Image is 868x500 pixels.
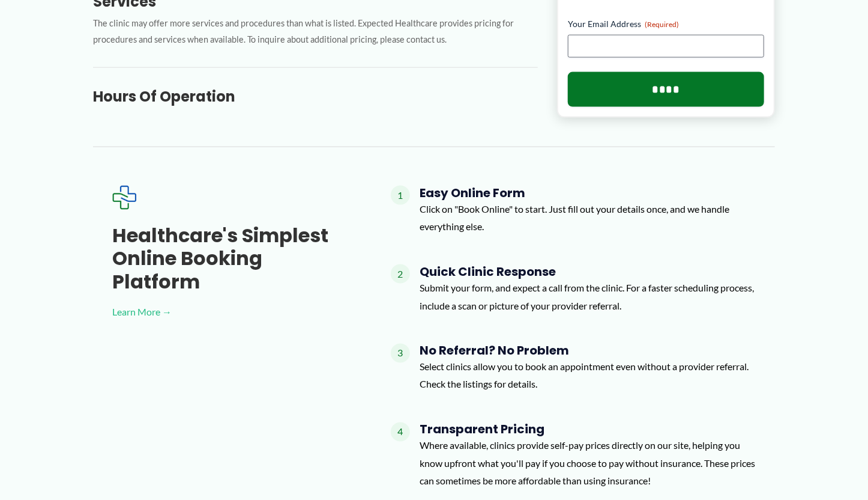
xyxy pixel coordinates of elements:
[420,264,756,279] h4: Quick Clinic Response
[391,264,410,284] span: 2
[420,422,756,437] h4: Transparent Pricing
[391,344,410,363] span: 3
[645,20,679,29] span: (Required)
[112,186,136,210] img: Expected Healthcare Logo
[420,344,756,358] h4: No Referral? No Problem
[93,16,538,48] p: The clinic may offer more services and procedures than what is listed. Expected Healthcare provid...
[420,437,756,490] p: Where available, clinics provide self-pay prices directly on our site, helping you know upfront w...
[93,87,538,106] h3: Hours of Operation
[568,18,764,30] label: Your Email Address
[112,303,352,321] a: Learn More →
[391,422,410,442] span: 4
[420,279,756,314] p: Submit your form, and expect a call from the clinic. For a faster scheduling process, include a s...
[391,186,410,205] span: 1
[420,200,756,236] p: Click on "Book Online" to start. Just fill out your details once, and we handle everything else.
[420,358,756,394] p: Select clinics allow you to book an appointment even without a provider referral. Check the listi...
[420,186,756,200] h4: Easy Online Form
[112,224,352,293] h3: Healthcare's simplest online booking platform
